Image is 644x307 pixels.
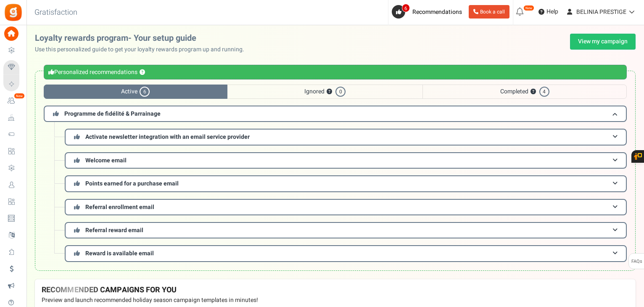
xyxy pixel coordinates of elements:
[631,254,642,270] span: FAQs
[85,132,250,141] span: Activate newsletter integration with an email service provider
[14,93,25,99] em: New
[327,89,332,95] button: ?
[85,249,154,258] span: Reward is available email
[44,85,227,99] span: Active
[3,94,23,108] a: New
[402,4,410,12] span: 6
[25,4,87,21] h3: Gratisfaction
[531,89,536,95] button: ?
[140,70,145,75] button: ?
[140,87,150,97] span: 6
[85,156,127,165] span: Welcome email
[227,85,423,99] span: Ignored
[412,8,462,16] span: Recommendations
[422,85,627,99] span: Completed
[4,3,23,22] img: Gratisfaction
[85,203,154,212] span: Referral enrollment email
[570,34,636,50] a: View my campaign
[335,87,346,97] span: 0
[64,109,161,118] span: Programme de fidélité & Parrainage
[44,65,627,79] div: Personalized recommendations
[535,5,562,19] a: Help
[523,5,534,11] em: New
[392,5,465,19] a: 6 Recommendations
[35,34,251,43] h2: Loyalty rewards program- Your setup guide
[85,179,179,188] span: Points earned for a purchase email
[85,226,143,235] span: Referral reward email
[42,286,629,294] h4: RECOMMENDED CAMPAIGNS FOR YOU
[576,8,626,16] span: BELINIA PRESTIGE
[42,296,629,304] p: Preview and launch recommended holiday season campaign templates in minutes!
[469,5,509,19] a: Book a call
[35,45,251,54] p: Use this personalized guide to get your loyalty rewards program up and running.
[544,8,558,16] span: Help
[539,87,549,97] span: 4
